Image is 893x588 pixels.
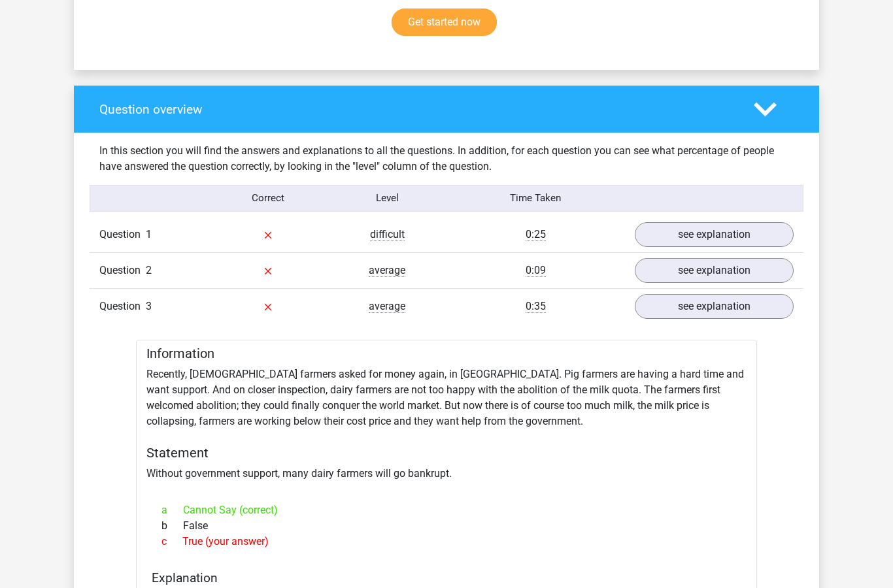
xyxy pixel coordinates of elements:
[99,263,146,279] span: Question
[146,229,152,241] span: 1
[526,265,546,278] span: 0:09
[369,301,405,314] span: average
[526,229,546,242] span: 0:25
[99,103,734,118] h4: Question overview
[99,227,146,243] span: Question
[635,295,794,319] a: see explanation
[446,191,625,206] div: Time Taken
[635,223,794,248] a: see explanation
[152,534,741,550] div: True (your answer)
[152,503,741,519] div: Cannot Say (correct)
[90,144,803,175] div: In this section you will find the answers and explanations to all the questions. In addition, for...
[161,534,182,550] span: c
[152,571,741,586] h4: Explanation
[146,265,152,277] span: 2
[146,346,747,362] h5: Information
[370,229,405,242] span: difficult
[146,301,152,313] span: 3
[635,259,794,284] a: see explanation
[152,519,741,534] div: False
[161,503,183,519] span: a
[328,191,446,206] div: Level
[161,519,183,534] span: b
[99,299,146,315] span: Question
[526,301,546,314] span: 0:35
[369,265,405,278] span: average
[209,191,328,206] div: Correct
[146,446,747,461] h5: Statement
[392,9,497,37] a: Get started now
